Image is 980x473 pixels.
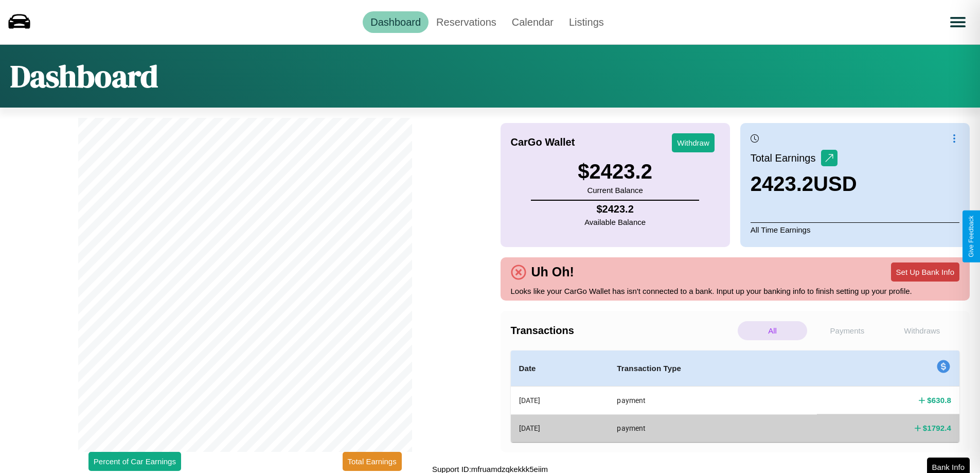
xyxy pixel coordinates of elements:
button: Percent of Car Earnings [88,452,181,471]
h4: Date [519,362,601,375]
th: payment [609,387,817,415]
a: Calendar [504,11,561,33]
h4: Transaction Type [617,362,809,375]
p: Payments [812,321,882,340]
h3: $ 2423.2 [578,160,652,183]
h4: Uh Oh! [526,265,579,279]
button: Total Earnings [343,452,402,471]
th: [DATE] [511,414,609,442]
table: simple table [511,351,960,442]
p: Current Balance [578,183,652,197]
h4: $ 1792.4 [923,423,951,433]
button: Withdraw [672,133,715,152]
p: Withdraws [887,321,957,340]
a: Listings [561,11,612,33]
h4: $ 2423.2 [584,203,646,215]
p: Total Earnings [751,149,821,167]
div: Give Feedback [968,216,975,257]
a: Reservations [429,11,504,33]
a: Dashboard [363,11,429,33]
p: Available Balance [584,215,646,229]
h4: Transactions [511,325,735,337]
h4: CarGo Wallet [511,136,575,148]
p: All Time Earnings [751,222,959,237]
h3: 2423.2 USD [751,172,857,196]
button: Set Up Bank Info [891,262,959,282]
button: Open menu [943,8,972,37]
h1: Dashboard [10,55,158,97]
h4: $ 630.8 [927,395,951,406]
p: All [738,321,807,340]
th: [DATE] [511,387,609,415]
th: payment [609,414,817,442]
p: Looks like your CarGo Wallet has isn't connected to a bank. Input up your banking info to finish ... [511,284,960,298]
